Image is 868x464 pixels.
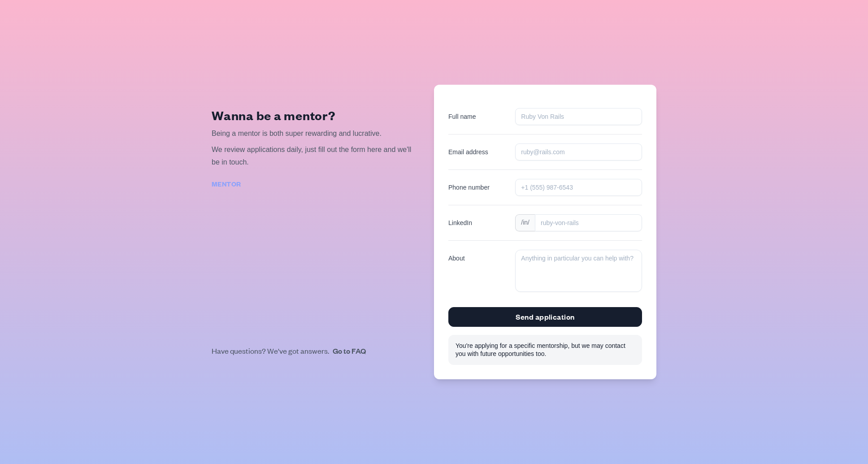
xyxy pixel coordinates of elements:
p: We review applications daily, just fill out the form here and we'll be in touch. [212,143,412,169]
input: ruby-von-rails [535,214,642,231]
a: Go to FAQ [333,344,366,357]
label: Phone number [448,179,508,192]
input: +1 (555) 987-6543 [515,179,642,196]
input: Ruby Von Rails [515,108,642,125]
p: Have questions? We've got answers. [212,344,412,357]
span: /in/ [515,214,535,231]
div: Mentor [212,179,412,188]
h1: Wanna be a mentor? [212,107,335,124]
div: You're applying for a specific mentorship, but we may contact you with future opportunities too. [448,335,642,365]
label: Email address [448,144,508,156]
p: Being a mentor is both super rewarding and lucrative. [212,127,412,140]
label: About [448,250,508,263]
input: ruby@rails.com [515,143,642,160]
label: Full name [448,108,508,121]
button: Send application [448,307,642,327]
label: LinkedIn [448,215,508,227]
